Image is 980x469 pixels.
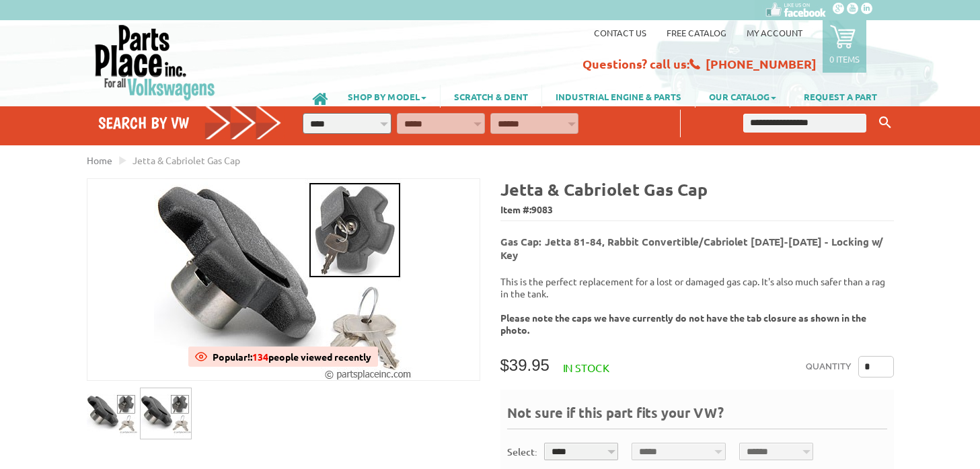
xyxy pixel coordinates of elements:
img: View [195,351,207,363]
h4: Search by VW [98,113,282,133]
a: OUR CATALOG [695,85,790,108]
a: Free Catalog [667,27,726,38]
a: REQUEST A PART [790,85,891,108]
span: $39.95 [500,356,550,374]
b: Please note the caps we have currently do not have the tab closure as shown in the photo. [500,312,866,336]
b: Jetta & Cabriolet Gas Cap [500,178,708,200]
a: Contact us [594,27,646,38]
p: 0 items [829,53,860,65]
img: Jetta and Cabriolet Gas Cap [87,388,137,439]
span: 134 [252,351,268,363]
img: Jetta and Cabriolet Gas Cap [154,179,412,380]
img: Jetta and Cabriolet Gas Cap [141,388,191,439]
label: Quantity [806,356,852,377]
img: Parts Place Inc! [93,24,217,101]
div: Select: [507,445,537,459]
b: Gas Cap: Jetta 81-84, Rabbit Convertible/Cabriolet [DATE]-[DATE] - Locking w/ Key [500,235,883,262]
a: Home [87,154,112,166]
button: Keyword Search [875,112,895,134]
p: This is the perfect replacement for a lost or damaged gas cap. It's also much safer than a rag in... [500,275,894,336]
span: 9083 [531,203,553,215]
a: SCRATCH & DENT [441,85,541,108]
a: SHOP BY MODEL [334,85,440,108]
span: Jetta & Cabriolet Gas Cap [133,154,240,166]
a: INDUSTRIAL ENGINE & PARTS [542,85,695,108]
span: In stock [563,361,609,374]
a: 0 items [823,20,866,73]
div: Not sure if this part fits your VW? [507,403,887,429]
div: Popular!: people viewed recently [213,347,371,367]
span: Item #: [500,201,894,220]
a: My Account [747,27,802,38]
